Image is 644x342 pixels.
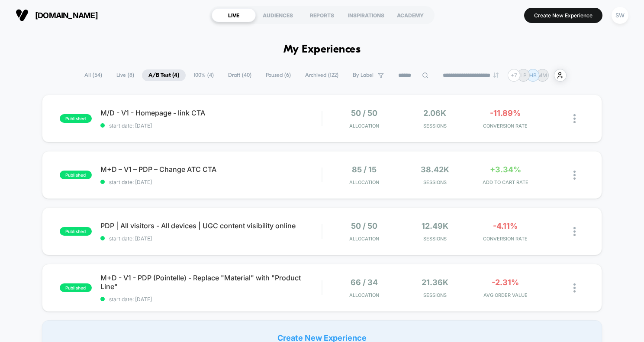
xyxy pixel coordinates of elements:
[573,114,576,123] img: close
[612,7,628,24] div: SW
[573,283,576,293] img: close
[100,179,322,185] span: start date: [DATE]
[283,43,361,56] h1: My Experiences
[422,221,448,230] span: 12.49k
[78,69,109,81] span: All ( 54 )
[423,109,446,118] span: 2.06k
[349,179,379,185] span: Allocation
[402,292,468,298] span: Sessions
[472,179,538,185] span: ADD TO CART RATE
[60,283,92,292] span: published
[110,69,141,81] span: Live ( 8 )
[508,69,520,82] div: + 7
[609,7,631,24] button: SW
[100,122,322,129] span: start date: [DATE]
[490,109,521,118] span: -11.89%
[349,123,379,129] span: Allocation
[212,8,256,22] div: LIVE
[573,227,576,236] img: close
[353,72,374,79] span: By Label
[351,109,377,118] span: 50 / 50
[351,278,378,287] span: 66 / 34
[344,8,388,22] div: INSPIRATIONS
[352,165,377,174] span: 85 / 15
[472,292,538,298] span: AVG ORDER VALUE
[100,165,322,174] span: M+D – V1 – PDP – Change ATC CTA
[60,227,92,236] span: published
[524,8,602,23] button: Create New Experience
[421,165,449,174] span: 38.42k
[187,69,220,81] span: 100% ( 4 )
[493,72,499,78] img: end
[472,236,538,242] span: CONVERSION RATE
[472,123,538,129] span: CONVERSION RATE
[100,235,322,242] span: start date: [DATE]
[142,69,186,81] span: A/B Test ( 4 )
[100,296,322,303] span: start date: [DATE]
[35,11,98,20] span: [DOMAIN_NAME]
[493,221,518,230] span: -4.11%
[529,72,537,79] p: HB
[573,171,576,180] img: close
[100,273,322,291] span: M+D - V1 - PDP (Pointelle) - Replace "Material" with "Product Line"
[490,165,521,174] span: +3.34%
[402,236,468,242] span: Sessions
[402,123,468,129] span: Sessions
[13,8,100,22] button: [DOMAIN_NAME]
[351,221,377,230] span: 50 / 50
[492,278,519,287] span: -2.31%
[60,114,92,123] span: published
[299,69,345,81] span: Archived ( 122 )
[100,109,322,117] span: M/D - V1 - Homepage - link CTA
[349,292,379,298] span: Allocation
[349,236,379,242] span: Allocation
[402,179,468,185] span: Sessions
[259,69,297,81] span: Paused ( 6 )
[300,8,344,22] div: REPORTS
[538,72,547,79] p: MM
[388,8,432,22] div: ACADEMY
[16,9,29,22] img: Visually logo
[60,171,92,179] span: published
[422,278,448,287] span: 21.36k
[256,8,300,22] div: AUDIENCES
[100,221,322,230] span: PDP | All visitors - All devices | UGC content visibility online
[222,69,258,81] span: Draft ( 40 )
[520,72,527,79] p: LP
